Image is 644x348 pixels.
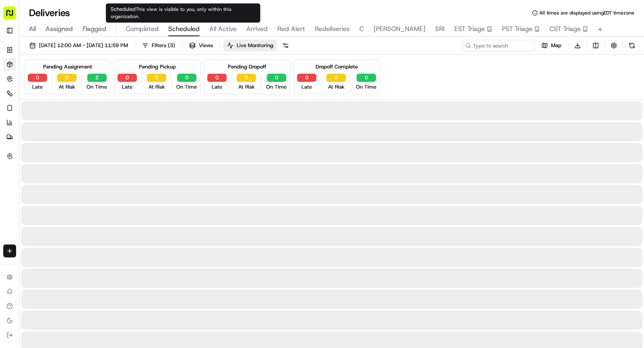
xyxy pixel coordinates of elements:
[246,24,268,34] span: Arrived
[71,124,88,131] span: [DATE]
[356,83,376,91] span: On Time
[126,24,159,34] span: Completed
[359,24,364,34] span: C
[59,83,75,91] span: At Risk
[43,63,92,70] div: Pending Assignment
[149,83,165,91] span: At Risk
[266,83,287,91] span: On Time
[25,124,65,131] span: [PERSON_NAME]
[138,40,179,51] button: Filters(3)
[76,158,129,166] span: API Documentation
[462,40,535,51] input: Type to search
[8,8,24,24] img: Nash
[237,42,273,49] span: Live Monitoring
[626,40,638,51] button: Refresh
[111,6,231,20] span: This view is visible to you, only within this organization.
[199,42,213,49] span: Views
[538,40,565,51] button: Map
[357,74,376,82] button: 0
[87,83,107,91] span: On Time
[147,74,166,82] button: 0
[125,103,147,112] button: See all
[68,159,74,165] div: 💻
[551,42,561,49] span: Map
[8,159,14,165] div: 📗
[152,42,175,49] span: Filters
[177,74,196,82] button: 0
[549,24,581,34] span: CST Triage
[209,24,237,34] span: All Active
[65,155,132,169] a: 💻API Documentation
[57,74,76,82] button: 0
[293,60,380,94] div: Dropoff Complete0Late0At Risk0On Time
[32,83,43,91] span: Late
[24,60,111,94] div: Pending Assignment0Late0At Risk2On Time
[539,10,634,16] span: All times are displayed using EDT timezone
[267,74,286,82] button: 0
[502,24,533,34] span: PST Triage
[301,83,312,91] span: Late
[26,40,132,51] button: [DATE] 12:00 AM - [DATE] 11:59 PM
[8,77,23,91] img: 1736555255976-a54dd68f-1ca7-489b-9aae-adbdc363a1c4
[328,83,345,91] span: At Risk
[454,24,485,34] span: EST Triage
[8,104,54,111] div: Past conversations
[168,24,200,34] span: Scheduled
[29,24,36,34] span: All
[39,42,128,49] span: [DATE] 12:00 AM - [DATE] 11:59 PM
[277,24,305,34] span: Red Alert
[118,74,137,82] button: 0
[228,63,266,70] div: Pending Dropoff
[29,6,70,19] h1: Deliveries
[114,60,200,94] div: Pending Pickup0Late0At Risk0On Time
[139,63,176,70] div: Pending Pickup
[435,24,445,34] span: SRI
[83,24,106,34] span: Flagged
[326,74,346,82] button: 0
[87,74,107,82] button: 2
[223,40,277,51] button: Live Monitoring
[204,60,290,94] div: Pending Dropoff0Late0At Risk0On Time
[176,83,197,91] span: On Time
[212,83,222,91] span: Late
[106,3,260,23] div: Scheduled
[186,40,217,51] button: Views
[16,158,62,166] span: Knowledge Base
[238,83,255,91] span: At Risk
[67,124,70,131] span: •
[237,74,256,82] button: 0
[80,178,97,184] span: Pylon
[374,24,425,34] span: [PERSON_NAME]
[315,24,350,34] span: Redeliveries
[168,42,175,49] span: ( 3 )
[21,52,145,60] input: Got a question? Start typing here...
[8,32,147,45] p: Welcome 👋
[27,85,102,91] div: We're available if you need us!
[45,24,73,34] span: Assigned
[297,74,316,82] button: 0
[137,79,147,89] button: Start new chat
[8,117,21,130] img: Alessandra Gomez
[207,74,227,82] button: 0
[316,63,358,70] div: Dropoff Complete
[57,177,97,184] a: Powered byPylon
[27,77,132,85] div: Start new chat
[122,83,132,91] span: Late
[28,74,47,82] button: 0
[5,155,65,169] a: 📗Knowledge Base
